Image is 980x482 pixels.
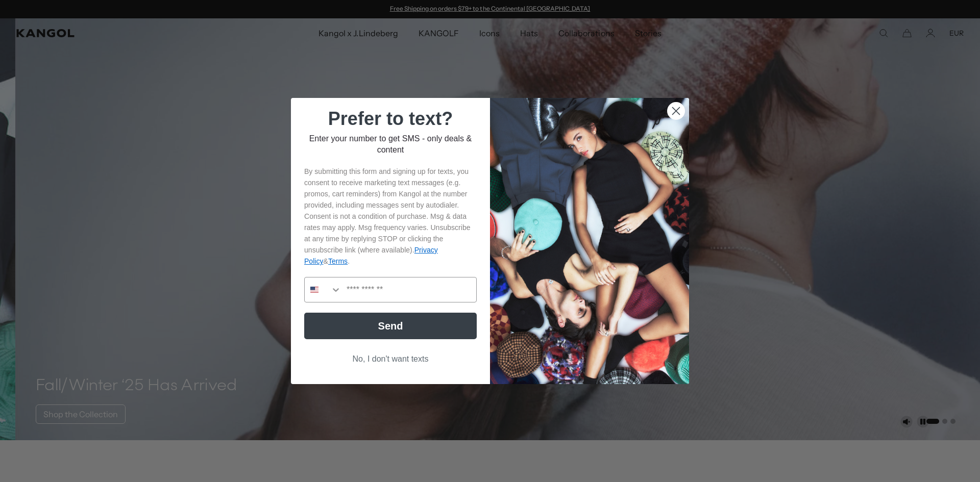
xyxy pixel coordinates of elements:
[310,286,318,294] img: United States
[304,313,477,339] button: Send
[341,277,476,302] input: Phone Number
[309,134,472,154] span: Enter your number to get SMS - only deals & content
[305,277,341,302] button: Search Countries
[328,108,453,129] span: Prefer to text?
[490,98,689,384] img: 32d93059-7686-46ce-88e0-f8be1b64b1a2.jpeg
[667,102,685,120] button: Close dialog
[304,166,477,267] p: By submitting this form and signing up for texts, you consent to receive marketing text messages ...
[328,257,348,265] a: Terms
[304,349,477,369] button: No, I don't want texts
